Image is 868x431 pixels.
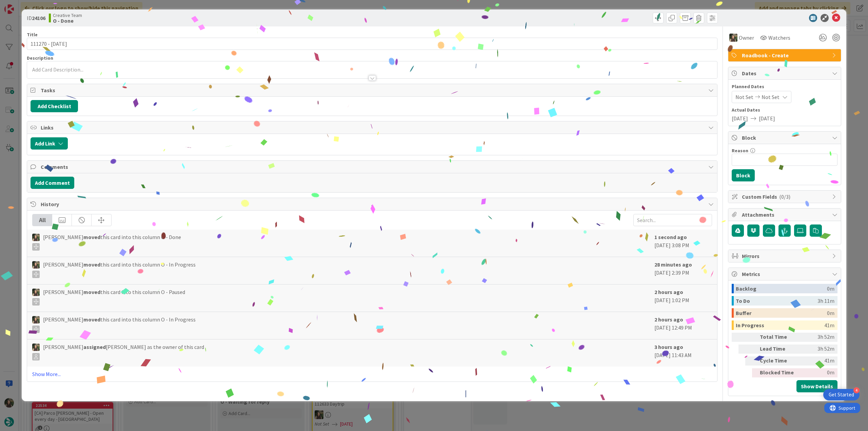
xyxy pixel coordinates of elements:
span: Description [27,55,53,61]
span: Mirrors [742,252,829,260]
div: 41m [824,320,834,330]
b: assigned [83,344,106,350]
div: [DATE] 3:08 PM [654,233,712,253]
span: ( 0/3 ) [779,193,790,200]
a: Show More... [32,370,712,378]
div: Backlog [736,284,827,293]
div: 3h 11m [817,296,834,306]
button: Add Link [31,137,68,150]
span: Planned Dates [732,83,837,90]
b: 2 hours ago [654,289,683,295]
img: IG [32,344,40,351]
label: Title [27,32,38,38]
div: [DATE] 12:49 PM [654,315,712,336]
b: O - Done [53,18,82,23]
div: 4 [853,387,860,393]
div: [DATE] 2:39 PM [654,260,712,281]
div: Get Started [829,391,854,398]
button: Add Checklist [31,100,78,112]
span: Watchers [768,34,790,42]
div: Open Get Started checklist, remaining modules: 4 [823,389,860,400]
span: [DATE] [759,114,775,122]
span: [PERSON_NAME] this card into this column O - Done [43,233,181,251]
div: 0m [800,368,834,377]
b: 3 hours ago [654,344,683,350]
b: 2 hours ago [654,316,683,323]
span: Custom Fields [742,193,829,201]
input: Search... [633,214,712,226]
b: 28 minutes ago [654,261,692,268]
div: Buffer [736,308,827,318]
span: Block [742,134,829,142]
span: Attachments [742,211,829,219]
span: Links [41,123,705,132]
span: History [41,200,705,208]
input: type card name here... [27,38,717,50]
div: [DATE] 11:43 AM [654,343,712,363]
img: IG [32,316,40,324]
span: Creative Team [53,13,82,18]
span: Tasks [41,86,705,94]
span: Metrics [742,270,829,278]
div: 41m [800,356,834,366]
span: [DATE] [732,114,748,122]
span: Not Set [762,93,780,101]
div: 3h 52m [800,333,834,342]
button: Show Details [796,380,837,392]
span: ID [27,14,45,22]
img: IG [32,261,40,269]
div: Blocked Time [760,368,797,377]
span: Roadbook - Create [742,51,829,59]
img: IG [729,34,737,42]
div: All [33,214,52,226]
span: Owner [739,34,754,42]
b: moved [83,289,100,295]
div: In Progress [736,320,824,330]
span: Dates [742,69,829,77]
span: Actual Dates [732,106,837,114]
span: [PERSON_NAME] this card into this column O - In Progress [43,260,196,278]
span: [PERSON_NAME] this card into this column O - Paused [43,288,185,306]
span: [PERSON_NAME] [PERSON_NAME] as the owner of this card [43,343,204,360]
div: 3h 52m [800,345,834,354]
div: [DATE] 1:02 PM [654,288,712,308]
span: [PERSON_NAME] this card into this column O - In Progress [43,315,196,333]
div: Lead Time [760,345,797,354]
b: moved [83,261,100,268]
b: 1 second ago [654,234,687,240]
b: 24106 [32,15,45,21]
span: Comments [41,163,705,171]
div: Total Time [760,333,797,342]
img: IG [32,234,40,241]
span: Support [14,1,31,9]
button: Block [732,169,755,181]
b: moved [83,234,100,240]
span: Not Set [735,93,753,101]
img: IG [32,289,40,296]
div: 0m [827,284,834,293]
label: Reason [732,148,748,154]
button: Add Comment [31,177,74,189]
div: Cycle Time [760,356,797,366]
div: 0m [827,308,834,318]
b: moved [83,316,100,323]
div: To Do [736,296,817,306]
